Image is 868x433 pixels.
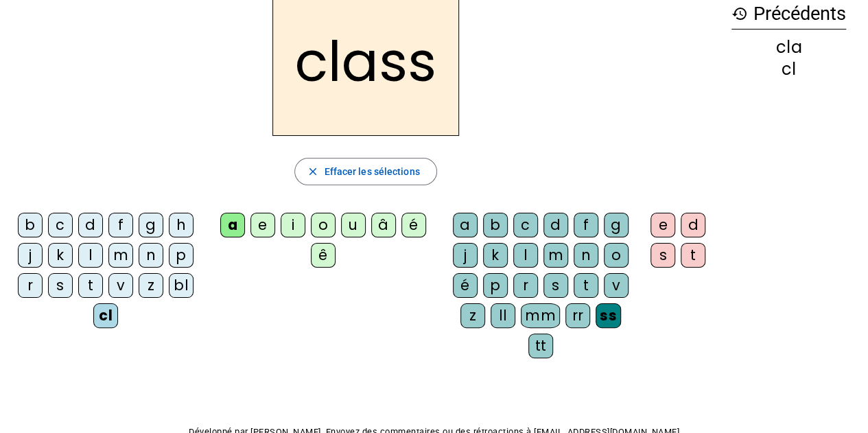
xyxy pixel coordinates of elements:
[731,61,846,78] div: cl
[543,213,568,237] div: d
[108,213,133,237] div: f
[48,243,73,268] div: k
[731,39,846,56] div: cla
[169,213,193,237] div: h
[731,5,748,22] mat-icon: history
[18,273,43,298] div: r
[565,303,590,328] div: rr
[483,273,508,298] div: p
[453,213,478,237] div: a
[139,213,163,237] div: g
[341,213,366,237] div: u
[78,273,103,298] div: t
[108,273,133,298] div: v
[681,213,705,237] div: d
[169,243,193,268] div: p
[460,303,485,328] div: z
[650,213,675,237] div: e
[604,243,629,268] div: o
[401,213,426,237] div: é
[483,243,508,268] div: k
[453,273,478,298] div: é
[108,243,133,268] div: m
[78,213,103,237] div: d
[453,243,478,268] div: j
[650,243,675,268] div: s
[574,243,598,268] div: n
[294,158,436,185] button: Effacer les sélections
[48,273,73,298] div: s
[596,303,621,328] div: ss
[220,213,245,237] div: a
[169,273,193,298] div: bl
[250,213,275,237] div: e
[513,213,538,237] div: c
[604,273,629,298] div: v
[311,213,336,237] div: o
[574,273,598,298] div: t
[513,273,538,298] div: r
[281,213,305,237] div: i
[139,273,163,298] div: z
[521,303,560,328] div: mm
[48,213,73,237] div: c
[324,163,419,180] span: Effacer les sélections
[604,213,629,237] div: g
[543,273,568,298] div: s
[306,165,318,178] mat-icon: close
[311,243,336,268] div: ê
[371,213,396,237] div: â
[513,243,538,268] div: l
[93,303,118,328] div: cl
[491,303,515,328] div: ll
[483,213,508,237] div: b
[78,243,103,268] div: l
[574,213,598,237] div: f
[528,333,553,358] div: tt
[139,243,163,268] div: n
[18,213,43,237] div: b
[18,243,43,268] div: j
[681,243,705,268] div: t
[543,243,568,268] div: m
